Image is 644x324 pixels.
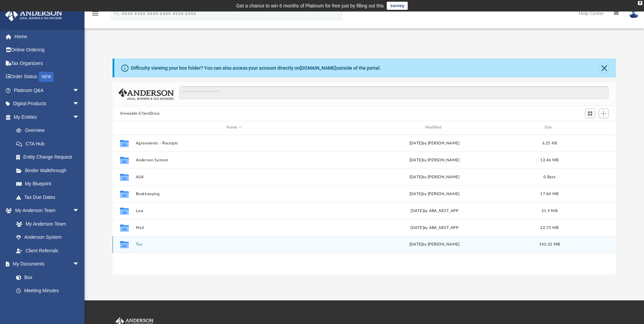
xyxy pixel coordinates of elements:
[629,8,639,18] img: User Pic
[336,124,533,131] div: Modified
[9,271,83,284] a: Box
[599,63,609,73] button: Close
[336,225,533,231] div: [DATE] by ABA_NEST_APP
[5,110,90,124] a: My Entitiesarrow_drop_down
[9,217,83,231] a: My Anderson Team
[73,110,86,124] span: arrow_drop_down
[540,158,558,162] span: 12.46 MB
[336,174,533,180] div: [DATE] by [PERSON_NAME]
[136,242,333,247] button: Tax
[5,70,90,84] a: Order StatusNEW
[180,86,609,99] input: Search files and folders
[236,2,384,10] div: Get a chance to win 6 months of Platinum for free just by filling out this
[5,30,90,43] a: Home
[136,141,333,145] button: Agreements - Receipts
[120,111,160,117] button: Viewable-ClientDocs
[9,137,90,151] a: CTA Hub
[539,242,560,246] span: 143.32 MB
[5,56,90,70] a: Tax Organizers
[9,297,83,311] a: Forms Library
[136,209,333,213] button: Law
[336,208,533,214] div: [DATE] by ABA_NEST_APP
[566,124,613,131] div: id
[136,226,333,230] button: Mail
[9,151,90,164] a: Entity Change Request
[336,241,533,248] div: [DATE] by [PERSON_NAME]
[536,124,563,131] div: Size
[585,109,595,118] button: Switch to Grid View
[387,2,408,10] a: survey
[5,43,90,57] a: Online Ordering
[9,177,86,191] a: My Blueprint
[73,204,86,218] span: arrow_drop_down
[336,157,533,163] div: [DATE] by [PERSON_NAME]
[39,72,54,82] div: NEW
[91,13,99,18] a: menu
[135,124,333,131] div: Name
[9,190,90,204] a: Tax Due Dates
[542,209,557,212] span: 21.9 MB
[91,9,99,18] i: menu
[336,140,533,146] div: [DATE] by [PERSON_NAME]
[136,192,333,196] button: Bookkeeping
[544,175,555,179] span: 0 Byte
[136,158,333,162] button: Anderson System
[73,84,86,97] span: arrow_drop_down
[638,1,642,5] div: close
[540,192,558,195] span: 17.84 MB
[5,97,90,111] a: Digital Productsarrow_drop_down
[5,84,90,97] a: Platinum Q&Aarrow_drop_down
[73,97,86,111] span: arrow_drop_down
[542,141,557,145] span: 6.25 KB
[131,65,381,72] div: Difficulty viewing your box folder? You can also access your account directly on outside of the p...
[9,284,86,298] a: Meeting Minutes
[113,135,616,275] div: grid
[9,244,86,257] a: Client Referrals
[9,124,90,137] a: Overview
[9,164,90,177] a: Binder Walkthrough
[73,257,86,271] span: arrow_drop_down
[113,9,120,17] i: search
[300,65,336,71] a: [DOMAIN_NAME]
[5,257,86,271] a: My Documentsarrow_drop_down
[116,124,133,131] div: id
[599,109,609,118] button: Add
[5,204,86,217] a: My Anderson Teamarrow_drop_down
[9,231,86,244] a: Anderson System
[540,226,558,229] span: 22.75 MB
[336,191,533,197] div: [DATE] by [PERSON_NAME]
[3,8,64,21] img: Anderson Advisors Platinum Portal
[136,175,333,179] button: ASA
